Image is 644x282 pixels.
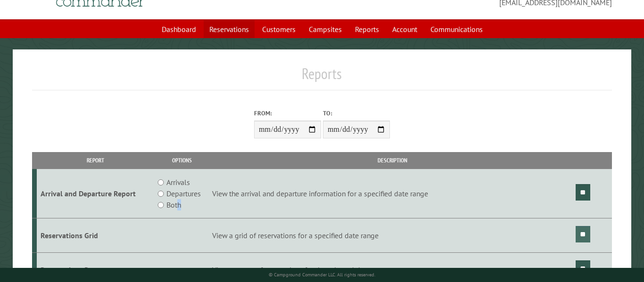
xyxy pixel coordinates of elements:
[425,20,488,38] a: Communications
[210,218,574,253] td: View a grid of reservations for a specified date range
[156,20,202,38] a: Dashboard
[37,169,154,218] td: Arrival and Departure Report
[256,20,301,38] a: Customers
[349,20,385,38] a: Reports
[32,64,611,90] h1: Reports
[210,169,574,218] td: View the arrival and departure information for a specified date range
[323,109,390,118] label: To:
[303,20,347,38] a: Campsites
[210,152,574,169] th: Description
[204,20,255,38] a: Reservations
[166,177,190,188] label: Arrivals
[37,152,154,169] th: Report
[37,218,154,253] td: Reservations Grid
[387,20,423,38] a: Account
[166,199,181,210] label: Both
[254,109,321,118] label: From:
[166,188,201,199] label: Departures
[269,272,375,278] small: © Campground Commander LLC. All rights reserved.
[154,152,210,169] th: Options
